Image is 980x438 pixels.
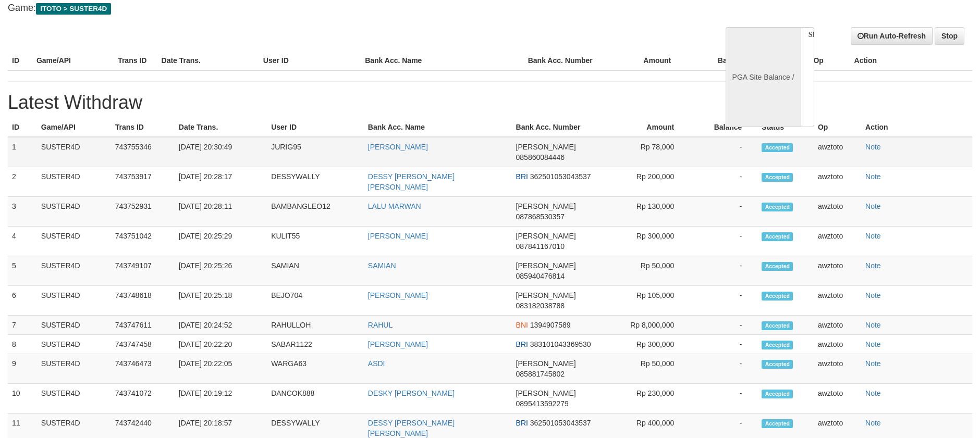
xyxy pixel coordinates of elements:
[762,419,793,428] span: Accepted
[8,137,37,167] td: 1
[530,340,591,348] span: 383101043369530
[516,302,565,310] span: 083182038788
[175,384,267,414] td: [DATE] 20:19:12
[111,227,175,256] td: 743751042
[8,384,37,414] td: 10
[516,370,565,378] span: 085881745802
[368,202,421,210] a: LALU MARWAN
[516,419,528,427] span: BRI
[516,321,528,329] span: BNI
[516,399,569,408] span: 0895413592279
[8,316,37,335] td: 7
[8,3,643,14] h4: Game:
[690,137,757,167] td: -
[690,227,757,256] td: -
[8,92,972,113] h1: Latest Withdraw
[814,167,861,197] td: awztoto
[726,27,801,127] div: PGA Site Balance /
[865,172,881,181] a: Note
[814,286,861,316] td: awztoto
[267,227,364,256] td: KULIT55
[368,340,428,348] a: [PERSON_NAME]
[259,51,361,70] th: User ID
[175,197,267,227] td: [DATE] 20:28:11
[37,227,111,256] td: SUSTER4D
[368,359,385,368] a: ASDI
[610,227,690,256] td: Rp 300,000
[690,197,757,227] td: -
[762,232,793,241] span: Accepted
[8,335,37,354] td: 8
[111,335,175,354] td: 743747458
[814,197,861,227] td: awztoto
[516,340,528,348] span: BRI
[368,261,396,270] a: SAMIAN
[516,359,576,368] span: [PERSON_NAME]
[690,316,757,335] td: -
[111,197,175,227] td: 743752931
[610,167,690,197] td: Rp 200,000
[8,51,32,70] th: ID
[530,419,591,427] span: 362501053043537
[516,202,576,210] span: [PERSON_NAME]
[610,118,690,137] th: Amount
[865,389,881,397] a: Note
[530,172,591,181] span: 362501053043537
[37,137,111,167] td: SUSTER4D
[364,118,512,137] th: Bank Acc. Name
[610,316,690,335] td: Rp 8,000,000
[157,51,259,70] th: Date Trans.
[865,340,881,348] a: Note
[865,321,881,329] a: Note
[111,118,175,137] th: Trans ID
[610,384,690,414] td: Rp 230,000
[690,354,757,384] td: -
[865,261,881,270] a: Note
[267,354,364,384] td: WARGA63
[368,172,455,191] a: DESSY [PERSON_NAME] [PERSON_NAME]
[690,256,757,286] td: -
[690,384,757,414] td: -
[114,51,157,70] th: Trans ID
[267,316,364,335] td: RAHULLOH
[762,143,793,152] span: Accepted
[111,316,175,335] td: 743747611
[368,143,428,151] a: [PERSON_NAME]
[368,232,428,240] a: [PERSON_NAME]
[175,227,267,256] td: [DATE] 20:25:29
[814,227,861,256] td: awztoto
[37,197,111,227] td: SUSTER4D
[111,167,175,197] td: 743753917
[111,286,175,316] td: 743748618
[516,143,576,151] span: [PERSON_NAME]
[516,291,576,299] span: [PERSON_NAME]
[610,137,690,167] td: Rp 78,000
[814,118,861,137] th: Op
[267,384,364,414] td: DANCOK888
[37,384,111,414] td: SUSTER4D
[267,256,364,286] td: SAMIAN
[865,291,881,299] a: Note
[267,167,364,197] td: DESSYWALLY
[8,167,37,197] td: 2
[530,321,571,329] span: 1394907589
[516,172,528,181] span: BRI
[524,51,605,70] th: Bank Acc. Number
[814,335,861,354] td: awztoto
[814,384,861,414] td: awztoto
[368,291,428,299] a: [PERSON_NAME]
[37,118,111,137] th: Game/API
[36,3,111,15] span: ITOTO > SUSTER4D
[690,167,757,197] td: -
[175,286,267,316] td: [DATE] 20:25:18
[516,153,565,161] span: 085860084446
[175,256,267,286] td: [DATE] 20:25:26
[865,419,881,427] a: Note
[37,286,111,316] td: SUSTER4D
[850,51,972,70] th: Action
[267,286,364,316] td: BEJO704
[516,389,576,397] span: [PERSON_NAME]
[809,51,850,70] th: Op
[37,316,111,335] td: SUSTER4D
[865,359,881,368] a: Note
